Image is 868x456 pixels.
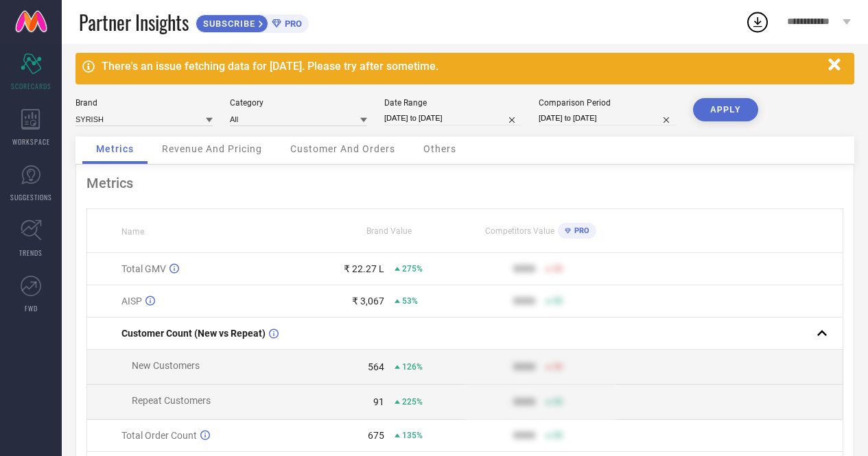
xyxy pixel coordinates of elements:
[513,263,535,274] div: 9999
[344,263,384,274] div: ₹ 22.27 L
[539,98,676,108] div: Comparison Period
[553,397,563,407] span: 50
[485,226,554,236] span: Competitors Value
[402,362,423,372] span: 126%
[162,143,262,154] span: Revenue And Pricing
[513,396,535,407] div: 9999
[384,111,521,125] input: Select date range
[196,11,309,33] a: SUBSCRIBEPRO
[402,296,418,306] span: 53%
[539,111,676,125] input: Select comparison period
[25,303,38,313] span: FWD
[102,60,821,73] div: There's an issue fetching data for [DATE]. Please try after sometime.
[121,263,166,274] span: Total GMV
[290,143,395,154] span: Customer And Orders
[553,431,563,440] span: 50
[368,361,384,372] div: 564
[373,396,384,407] div: 91
[366,226,412,236] span: Brand Value
[11,81,51,91] span: SCORECARDS
[693,98,758,121] button: APPLY
[402,264,423,274] span: 275%
[513,296,535,307] div: 9999
[132,360,200,371] span: New Customers
[571,226,589,235] span: PRO
[96,143,134,154] span: Metrics
[79,8,189,36] span: Partner Insights
[402,397,423,407] span: 225%
[75,98,213,108] div: Brand
[553,296,563,306] span: 50
[423,143,456,154] span: Others
[745,10,770,34] div: Open download list
[86,175,843,191] div: Metrics
[121,296,142,307] span: AISP
[230,98,367,108] div: Category
[121,328,266,339] span: Customer Count (New vs Repeat)
[368,430,384,441] div: 675
[132,395,211,406] span: Repeat Customers
[513,361,535,372] div: 9999
[281,19,302,29] span: PRO
[402,431,423,440] span: 135%
[352,296,384,307] div: ₹ 3,067
[553,264,563,274] span: 50
[19,248,43,258] span: TRENDS
[384,98,521,108] div: Date Range
[121,430,197,441] span: Total Order Count
[12,136,50,147] span: WORKSPACE
[121,227,144,237] span: Name
[553,362,563,372] span: 50
[10,192,52,202] span: SUGGESTIONS
[513,430,535,441] div: 9999
[196,19,259,29] span: SUBSCRIBE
